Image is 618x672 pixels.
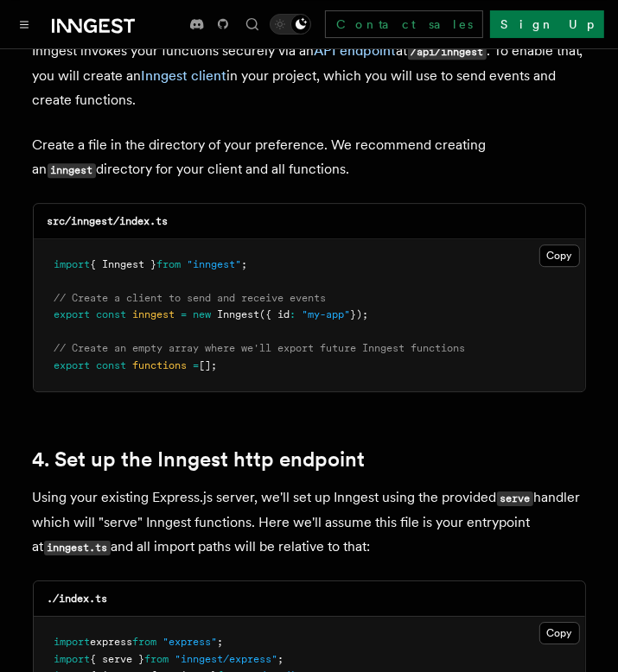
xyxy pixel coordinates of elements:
code: ./index.ts [48,593,108,605]
span: const [97,359,127,371]
p: Inngest invokes your functions securely via an at . To enable that, you will create an in your pr... [33,39,586,112]
button: Toggle navigation [14,14,35,35]
span: "inngest" [188,258,242,270]
a: Inngest client [142,67,227,84]
span: "express" [163,636,218,648]
span: new [194,308,212,320]
span: : [290,308,296,320]
span: inngest [133,308,175,320]
span: from [145,653,169,665]
span: export [54,359,91,371]
span: import [54,653,91,665]
button: Find something... [242,14,263,35]
span: { Inngest } [91,258,157,270]
span: = [194,359,200,371]
span: "my-app" [303,308,351,320]
span: functions [133,359,188,371]
span: = [182,308,188,320]
span: ; [278,653,284,665]
a: API endpoint [315,42,397,59]
span: Inngest [218,308,260,320]
span: ; [242,258,248,270]
p: Create a file in the directory of your preference. We recommend creating an directory for your cl... [33,133,586,182]
span: { serve } [91,653,145,665]
span: const [97,308,127,320]
span: import [54,258,91,270]
button: Toggle dark mode [270,14,311,35]
span: "inngest/express" [175,653,278,665]
a: Contact sales [325,10,483,38]
code: /api/inngest [408,45,487,60]
code: inngest [48,163,96,178]
a: Sign Up [490,10,604,38]
button: Copy [539,622,580,644]
button: Copy [539,244,580,267]
span: // Create a client to send and receive events [54,292,327,304]
span: ({ id [260,308,290,320]
code: serve [497,491,533,506]
span: export [54,308,91,320]
span: from [133,636,157,648]
code: src/inngest/index.ts [48,215,169,227]
span: }); [351,308,369,320]
span: // Create an empty array where we'll export future Inngest functions [54,342,466,354]
a: 4. Set up the Inngest http endpoint [33,447,366,472]
span: []; [200,359,218,371]
p: Using your existing Express.js server, we'll set up Inngest using the provided handler which will... [33,485,586,560]
span: ; [218,636,224,648]
span: from [157,258,182,270]
span: import [54,636,91,648]
span: express [91,636,133,648]
code: inngest.ts [44,541,111,555]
